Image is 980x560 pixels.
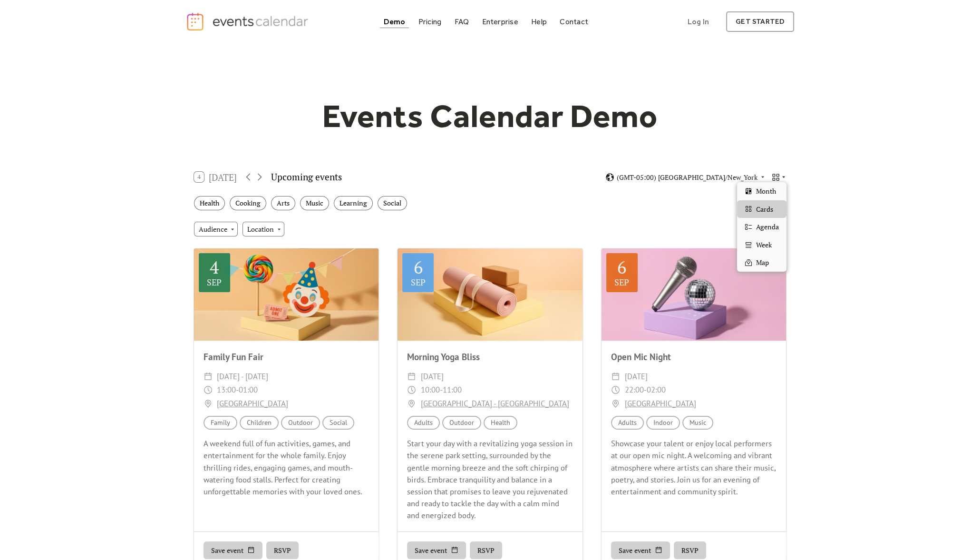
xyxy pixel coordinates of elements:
a: FAQ [451,15,473,28]
div: FAQ [455,19,469,24]
a: Demo [380,15,409,28]
div: Help [531,19,547,24]
h1: Events Calendar Demo [308,97,673,136]
a: Enterprise [478,15,522,28]
a: home [186,12,311,31]
span: Week [756,240,772,250]
a: get started [726,11,794,32]
span: Cards [756,204,773,215]
a: Pricing [415,15,446,28]
span: Agenda [756,222,779,232]
div: Pricing [418,19,442,24]
span: Map [756,257,769,268]
a: Log In [678,11,718,32]
span: Month [756,186,776,196]
div: Contact [560,19,588,24]
a: Help [527,15,551,28]
div: Demo [384,19,406,24]
a: Contact [556,15,592,28]
div: Enterprise [482,19,518,24]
